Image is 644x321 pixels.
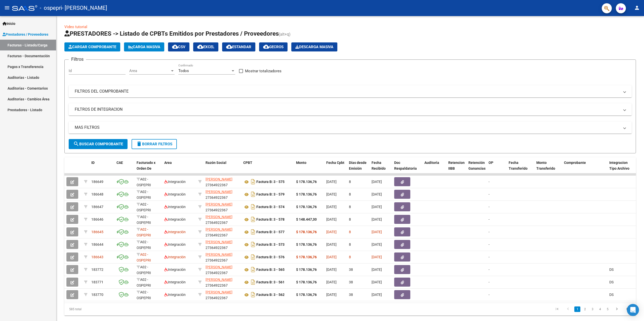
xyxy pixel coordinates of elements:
[137,227,151,237] span: A02 - OSPEPRI
[256,255,285,259] strong: Factura B: 3 - 576
[116,161,123,165] span: CAE
[250,178,256,186] i: Descargar documento
[114,157,135,179] datatable-header-cell: CAE
[128,45,160,49] span: Carga Masiva
[64,30,279,37] span: PRESTADORES -> Listado de CPBTs Emitidos por Prestadores / Proveedores
[206,176,239,187] div: 27364922367
[256,268,285,272] strong: Factura B: 3 - 565
[206,240,232,244] span: [PERSON_NAME]
[489,242,490,246] span: -
[448,161,465,170] span: Retencion IIBB
[349,205,351,209] span: 8
[507,157,534,179] datatable-header-cell: Fecha Transferido
[291,42,337,51] app-download-masive: Descarga masiva de comprobantes (adjuntos)
[296,161,306,165] span: Monto
[326,268,337,272] span: [DATE]
[552,306,562,312] a: go to first page
[256,205,285,209] strong: Factura B: 3 - 574
[294,157,324,179] datatable-header-cell: Monto
[296,217,317,221] strong: $ 148.447,30
[609,280,614,284] span: DS
[91,230,103,234] span: 186645
[178,69,189,73] span: Todos
[243,161,252,165] span: CPBT
[136,142,172,146] span: Borrar Filtros
[372,293,382,297] span: [DATE]
[75,107,620,112] mat-panel-title: FILTROS DE INTEGRACION
[206,264,239,275] div: 27364922367
[349,293,353,297] span: 38
[295,45,333,49] span: Descarga Masiva
[256,243,285,247] strong: Factura B: 3 - 573
[137,215,151,225] span: A02 - OSPEPRI
[609,268,614,272] span: DS
[392,157,422,179] datatable-header-cell: Doc Respaldatoria
[164,161,172,165] span: Area
[206,190,232,194] span: [PERSON_NAME]
[296,268,317,272] strong: $ 178.136,76
[263,45,284,49] span: Gecros
[69,139,128,149] button: Buscar Comprobante
[347,157,370,179] datatable-header-cell: Días desde Emisión
[562,157,607,179] datatable-header-cell: Comprobante
[172,44,178,50] mat-icon: cloud_download
[206,215,232,219] span: [PERSON_NAME]
[372,268,382,272] span: [DATE]
[137,202,151,212] span: A02 - OSPEPRI
[164,242,186,246] span: Integración
[279,32,291,37] span: (alt+q)
[75,89,620,94] mat-panel-title: FILTROS DEL COMPROBANTE
[326,180,337,184] span: [DATE]
[468,161,486,170] span: Retención Ganancias
[372,255,382,259] span: [DATE]
[489,192,490,196] span: -
[250,228,256,236] i: Descargar documento
[206,189,239,200] div: 27364922367
[372,192,382,196] span: [DATE]
[129,69,170,73] span: Area
[206,252,239,262] div: 27364922367
[609,293,614,297] span: DS
[137,278,151,287] span: A02 - OSPEPRI
[326,280,337,284] span: [DATE]
[256,230,285,234] strong: Factura B: 3 - 577
[137,240,151,250] span: A02 - OSPEPRI
[197,44,203,50] mat-icon: cloud_download
[250,253,256,261] i: Descargar documento
[206,161,226,165] span: Razón Social
[291,42,337,51] button: Descarga Masiva
[193,42,218,51] button: EXCEL
[250,240,256,248] i: Descargar documento
[164,268,186,272] span: Integración
[536,161,555,170] span: Monto Transferido
[206,277,239,287] div: 27364922367
[370,157,392,179] datatable-header-cell: Fecha Recibido
[326,242,337,246] span: [DATE]
[241,157,294,179] datatable-header-cell: CPBT
[91,280,103,284] span: 183771
[349,217,351,221] span: 8
[91,268,103,272] span: 183772
[607,157,635,179] datatable-header-cell: Integracion Tipo Archivo
[574,305,581,313] li: page 1
[89,157,114,179] datatable-header-cell: ID
[256,293,285,297] strong: Factura B: 3 - 562
[206,278,232,282] span: [PERSON_NAME]
[69,85,632,97] mat-expansion-panel-header: FILTROS DEL COMPROBANTE
[489,293,490,297] span: -
[349,268,353,272] span: 38
[296,255,317,259] strong: $ 178.136,76
[91,242,103,246] span: 186644
[296,230,317,234] strong: $ 178.136,76
[349,280,353,284] span: 38
[564,161,586,165] span: Comprobante
[206,202,239,212] div: 27364922367
[489,280,490,284] span: -
[582,306,588,312] a: 2
[250,291,256,299] i: Descargar documento
[164,293,186,297] span: Integración
[487,157,507,179] datatable-header-cell: OP
[226,44,232,50] mat-icon: cloud_download
[563,306,573,312] a: go to previous page
[250,278,256,286] i: Descargar documento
